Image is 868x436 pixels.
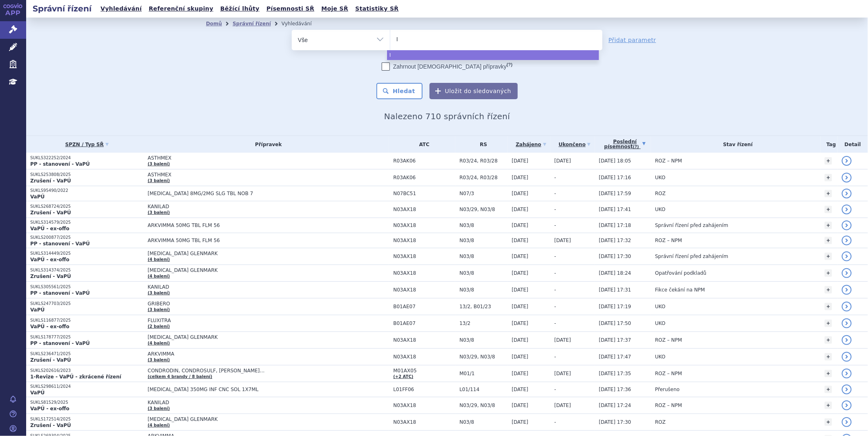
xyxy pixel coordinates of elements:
span: - [555,419,556,425]
span: [DATE] [512,387,528,392]
p: SUKLS314449/2025 [30,251,143,256]
a: + [825,370,832,377]
span: ARKVIMMA 50MG TBL FLM 56 [148,222,352,228]
strong: VaPÚ - ex-offo [30,226,69,231]
p: SUKLS116877/2025 [30,318,143,323]
span: N03/8 [459,238,508,243]
a: (3 balení) [148,358,170,362]
th: Tag [821,136,837,153]
strong: PP - stanovení - VaPÚ [30,161,90,167]
span: ROZ – NPM [655,158,682,164]
a: + [825,303,832,310]
span: L01/114 [459,387,508,392]
a: detail [842,268,852,278]
a: Běžící lhůty [218,3,262,14]
span: N03AX18 [393,222,455,228]
span: [DATE] [512,158,528,164]
p: SUKLS200877/2025 [30,235,143,240]
span: [DATE] [555,371,571,376]
p: SUKLS236471/2025 [30,351,143,357]
span: Opatřování podkladů [655,270,707,276]
span: M01AX05 [393,368,455,374]
th: ATC [389,136,455,153]
a: Vyhledávání [98,3,144,14]
span: [DATE] [512,222,528,228]
p: SUKLS95490/2022 [30,188,143,194]
th: Přípravek [143,136,389,153]
a: Zahájeno [512,139,550,150]
span: [DATE] [512,254,528,259]
a: (4 balení) [148,274,170,278]
a: (3 balení) [148,291,170,295]
span: ROZ – NPM [655,371,682,376]
span: - [555,320,556,326]
button: Hledat [376,83,423,99]
span: N03/8 [459,254,508,259]
a: + [825,174,832,181]
p: SUKLS247703/2025 [30,301,143,307]
span: [DATE] 17:37 [599,337,631,343]
span: B01AE07 [393,320,455,326]
strong: VaPÚ [30,390,45,396]
a: Ukončeno [555,139,595,150]
a: Domů [206,21,222,27]
a: + [825,353,832,360]
a: + [825,157,832,165]
span: [DATE] 17:32 [599,238,631,243]
span: R03/24, R03/28 [459,175,508,180]
span: [DATE] 18:05 [599,158,631,164]
span: [DATE] [512,270,528,276]
a: detail [842,335,852,345]
span: N03/8 [459,419,508,425]
span: Přerušeno [655,387,680,392]
a: (+2 ATC) [393,374,413,379]
label: Zahrnout [DEMOGRAPHIC_DATA] přípravky [382,62,512,71]
span: [DATE] [555,337,571,343]
strong: VaPÚ [30,307,45,313]
span: [DATE] [512,175,528,180]
a: (4 balení) [148,423,170,427]
p: SUKLS305561/2025 [30,284,143,290]
span: [DATE] [512,371,528,376]
span: - [555,207,556,212]
strong: VaPÚ [30,194,45,200]
span: N03AX18 [393,254,455,259]
span: N03/8 [459,222,508,228]
span: GRIBERO [148,301,352,307]
span: [MEDICAL_DATA] GLENMARK [148,416,352,422]
a: + [825,286,832,294]
span: - [555,222,556,228]
a: + [825,253,832,260]
span: - [555,254,556,259]
span: [DATE] [512,419,528,425]
strong: Zrušení - VaPÚ [30,423,71,428]
a: Referenční skupiny [146,3,216,14]
a: + [825,418,832,426]
a: (4 balení) [148,341,170,345]
p: SUKLS322252/2024 [30,155,143,161]
span: R03AK06 [393,175,455,180]
strong: Zrušení - VaPÚ [30,210,71,216]
span: - [555,191,556,196]
span: N03/8 [459,270,508,276]
span: UKO [655,304,665,309]
a: + [825,402,832,409]
a: (3 balení) [148,210,170,215]
span: [MEDICAL_DATA] GLENMARK [148,334,352,340]
a: SPZN / Typ SŘ [30,139,143,150]
p: SUKLS202616/2023 [30,368,143,374]
span: [MEDICAL_DATA] 350MG INF CNC SOL 1X7ML [148,387,352,392]
span: R03AK06 [393,158,455,164]
span: N03AX18 [393,337,455,343]
span: [DATE] 17:30 [599,254,631,259]
span: 13/2, B01/23 [459,304,508,309]
span: - [555,175,556,180]
span: [DATE] 17:59 [599,191,631,196]
span: FLUXITRA [148,318,352,323]
span: N03AX18 [393,354,455,360]
th: Detail [838,136,868,153]
span: N07/3 [459,191,508,196]
span: [DATE] 17:47 [599,354,631,360]
abbr: (?) [507,62,512,67]
a: detail [842,369,852,378]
